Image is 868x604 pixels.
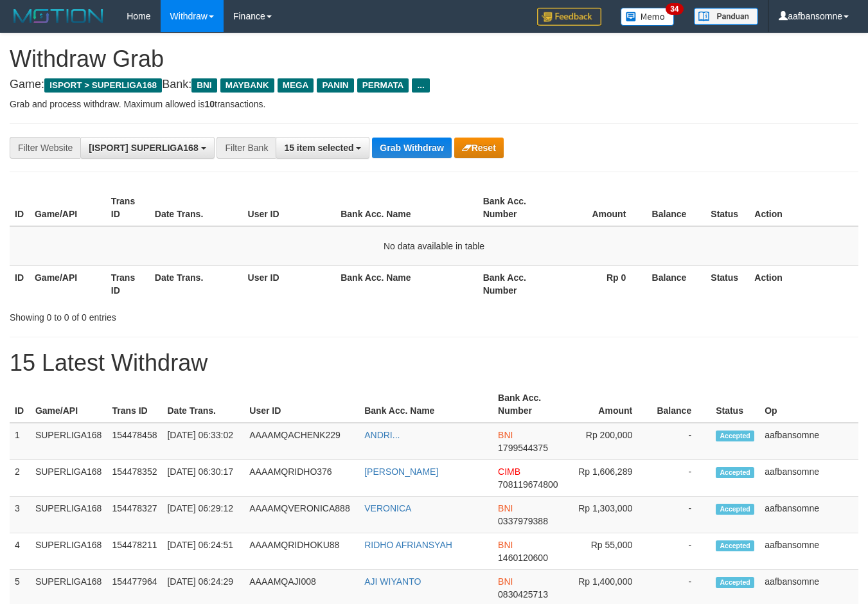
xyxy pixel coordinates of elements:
[244,533,359,570] td: AAAAMQRIDHOKU88
[567,497,651,533] td: Rp 1,303,000
[10,386,30,423] th: ID
[244,386,359,423] th: User ID
[364,540,452,550] a: RIDHO AFRIANSYAH
[412,78,429,93] span: ...
[80,137,214,159] button: [ISPORT] SUPERLIGA168
[107,533,162,570] td: 154478211
[498,479,558,490] span: Copy 708119674800 to clipboard
[645,265,705,302] th: Balance
[357,78,409,93] span: PERMATA
[10,533,30,570] td: 4
[567,386,651,423] th: Amount
[243,190,336,226] th: User ID
[10,306,352,324] div: Showing 0 to 0 of 0 entries
[759,460,858,497] td: aafbansomne
[10,137,80,159] div: Filter Website
[478,265,554,302] th: Bank Acc. Number
[454,138,504,158] button: Reset
[10,350,858,376] h1: 15 Latest Withdraw
[759,497,858,533] td: aafbansomne
[364,503,411,513] a: VERONICA
[162,533,244,570] td: [DATE] 06:24:51
[107,460,162,497] td: 154478352
[567,460,651,497] td: Rp 1,606,289
[106,190,150,226] th: Trans ID
[498,540,513,550] span: BNI
[191,78,217,93] span: BNI
[759,423,858,460] td: aafbansomne
[10,6,107,26] img: MOTION_logo.png
[244,497,359,533] td: AAAAMQVERONICA888
[666,3,683,15] span: 34
[716,467,754,478] span: Accepted
[359,386,493,423] th: Bank Acc. Name
[364,430,400,440] a: ANDRI...
[716,431,754,441] span: Accepted
[162,460,244,497] td: [DATE] 06:30:17
[335,265,477,302] th: Bank Acc. Name
[478,190,554,226] th: Bank Acc. Number
[364,576,421,587] a: AJI WIYANTO
[10,190,30,226] th: ID
[498,443,548,453] span: Copy 1799544375 to clipboard
[498,503,513,513] span: BNI
[694,8,758,25] img: panduan.png
[645,190,705,226] th: Balance
[30,265,106,302] th: Game/API
[10,78,858,91] h4: Game: Bank:
[372,138,451,158] button: Grab Withdraw
[10,460,30,497] td: 2
[498,516,548,526] span: Copy 0337979388 to clipboard
[107,423,162,460] td: 154478458
[498,589,548,600] span: Copy 0830425713 to clipboard
[554,190,646,226] th: Amount
[10,98,858,111] p: Grab and process withdraw. Maximum allowed is transactions.
[244,423,359,460] td: AAAAMQACHENK229
[716,540,754,551] span: Accepted
[284,143,353,153] span: 15 item selected
[217,137,276,159] div: Filter Bank
[162,423,244,460] td: [DATE] 06:33:02
[498,553,548,563] span: Copy 1460120600 to clipboard
[243,265,336,302] th: User ID
[10,423,30,460] td: 1
[567,533,651,570] td: Rp 55,000
[204,99,215,109] strong: 10
[651,533,711,570] td: -
[759,386,858,423] th: Op
[498,430,513,440] span: BNI
[716,504,754,515] span: Accepted
[276,137,369,159] button: 15 item selected
[498,576,513,587] span: BNI
[30,497,107,533] td: SUPERLIGA168
[749,190,858,226] th: Action
[44,78,162,93] span: ISPORT > SUPERLIGA168
[716,577,754,588] span: Accepted
[162,497,244,533] td: [DATE] 06:29:12
[278,78,314,93] span: MEGA
[567,423,651,460] td: Rp 200,000
[89,143,198,153] span: [ISPORT] SUPERLIGA168
[498,466,520,477] span: CIMB
[30,190,106,226] th: Game/API
[554,265,646,302] th: Rp 0
[651,423,711,460] td: -
[150,265,243,302] th: Date Trans.
[30,423,107,460] td: SUPERLIGA168
[493,386,567,423] th: Bank Acc. Number
[537,8,601,26] img: Feedback.jpg
[106,265,150,302] th: Trans ID
[220,78,274,93] span: MAYBANK
[10,226,858,266] td: No data available in table
[759,533,858,570] td: aafbansomne
[651,460,711,497] td: -
[335,190,477,226] th: Bank Acc. Name
[244,460,359,497] td: AAAAMQRIDHO376
[10,265,30,302] th: ID
[10,497,30,533] td: 3
[10,46,858,72] h1: Withdraw Grab
[705,265,749,302] th: Status
[30,386,107,423] th: Game/API
[364,466,438,477] a: [PERSON_NAME]
[651,497,711,533] td: -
